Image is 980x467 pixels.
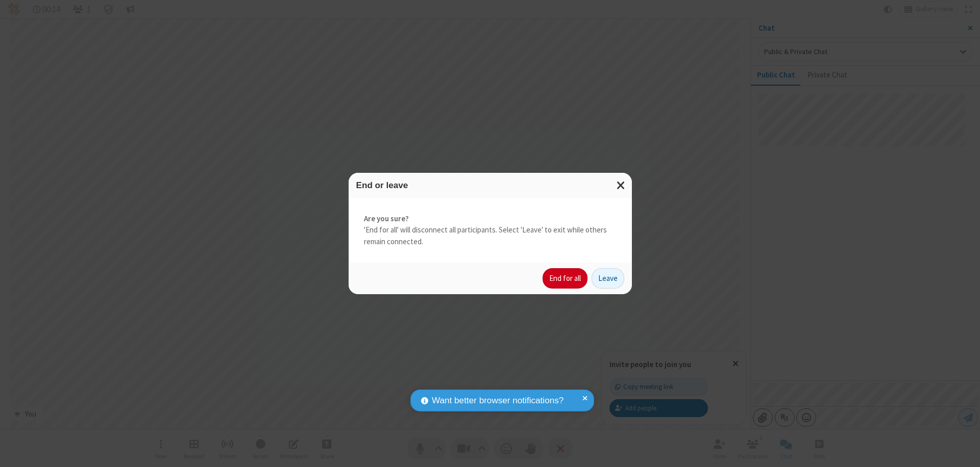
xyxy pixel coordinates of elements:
h3: End or leave [356,180,624,190]
strong: Are you sure? [364,213,617,225]
button: Close modal [610,173,632,198]
button: Leave [592,268,624,289]
div: 'End for all' will disconnect all participants. Select 'Leave' to exit while others remain connec... [349,198,632,263]
span: Want better browser notifications? [432,394,563,407]
button: End for all [543,268,587,289]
